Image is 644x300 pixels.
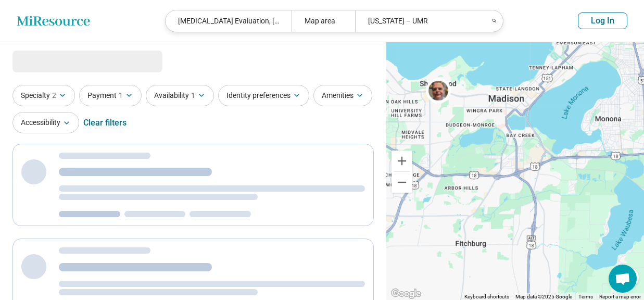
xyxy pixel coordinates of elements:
span: Loading... [12,51,100,71]
div: [US_STATE] – UMR [355,10,482,32]
span: 2 [52,90,56,101]
a: Report a map error [599,294,641,299]
button: Zoom in [392,151,412,171]
button: Identity preferences [218,85,309,106]
button: Amenities [313,85,372,106]
span: 1 [119,90,123,101]
div: Open chat [609,265,637,293]
div: Clear filters [83,110,127,135]
div: Map area [292,10,355,32]
button: Payment1 [79,85,142,106]
a: Terms (opens in new tab) [578,294,593,299]
button: Availability1 [146,85,214,106]
button: Zoom out [392,172,412,193]
button: Specialty2 [12,85,75,106]
span: 1 [191,90,195,101]
span: Map data ©2025 Google [515,294,572,299]
button: Accessibility [12,112,79,133]
button: Log In [578,12,627,29]
div: [MEDICAL_DATA] Evaluation, [MEDICAL_DATA] [166,10,292,32]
